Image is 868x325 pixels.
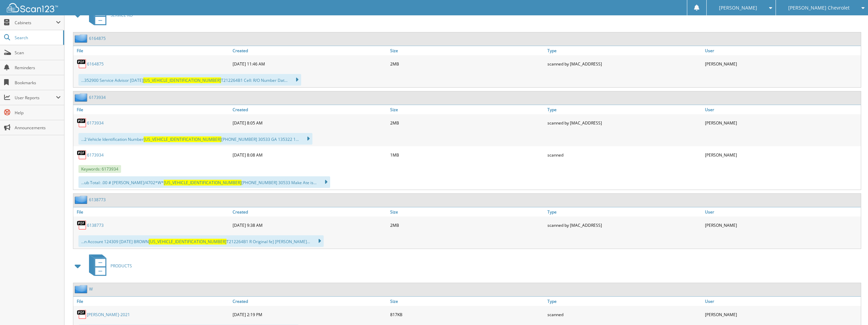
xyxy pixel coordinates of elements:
[703,46,861,55] a: User
[89,35,106,41] a: 6164875
[231,308,388,321] div: [DATE] 2:19 PM
[75,93,89,102] img: folder2.png
[75,195,89,204] img: folder2.png
[75,34,89,43] img: folder2.png
[231,57,388,71] div: [DATE] 11:46 AM
[77,118,87,128] img: PDF.png
[231,116,388,130] div: [DATE] 8:05 AM
[73,46,231,55] a: File
[77,220,87,230] img: PDF.png
[388,207,546,217] a: Size
[546,207,703,217] a: Type
[703,148,861,162] div: [PERSON_NAME]
[834,292,868,325] iframe: Chat Widget
[144,136,221,142] span: [US_VEHICLE_IDENTIFICATION_NUMBER]
[546,46,703,55] a: Type
[546,105,703,114] a: Type
[77,309,87,320] img: PDF.png
[87,152,104,158] a: 6173934
[15,95,56,101] span: User Reports
[388,297,546,306] a: Size
[89,286,93,292] a: W
[231,105,388,114] a: Created
[388,218,546,232] div: 2MB
[73,207,231,217] a: File
[78,74,301,86] div: ...352900 Service Advisor [DATE] T212264B1 Cell: R/O Number Dat...
[703,116,861,130] div: [PERSON_NAME]
[388,116,546,130] div: 2MB
[546,116,703,130] div: scanned by [MAC_ADDRESS]
[77,59,87,69] img: PDF.png
[15,80,61,86] span: Bookmarks
[87,120,104,126] a: 6173934
[703,57,861,71] div: [PERSON_NAME]
[231,148,388,162] div: [DATE] 8:08 AM
[703,207,861,217] a: User
[703,105,861,114] a: User
[89,94,106,100] a: 6173934
[15,50,61,56] span: Scan
[388,148,546,162] div: 1MB
[78,165,121,173] span: Keywords: 6173934
[703,297,861,306] a: User
[111,263,132,269] span: PRODUCTS
[231,46,388,55] a: Created
[788,6,850,10] span: [PERSON_NAME] Chevrolet
[15,20,56,26] span: Cabinets
[388,46,546,55] a: Size
[703,218,861,232] div: [PERSON_NAME]
[388,57,546,71] div: 2MB
[15,125,61,131] span: Announcements
[546,57,703,71] div: scanned by [MAC_ADDRESS]
[231,207,388,217] a: Created
[546,218,703,232] div: scanned by [MAC_ADDRESS]
[164,180,241,186] span: [US_VEHICLE_IDENTIFICATION_NUMBER]
[15,65,61,71] span: Reminders
[388,105,546,114] a: Size
[15,35,60,41] span: Search
[89,197,106,203] a: 6138773
[231,218,388,232] div: [DATE] 9:38 AM
[719,6,757,10] span: [PERSON_NAME]
[85,252,132,279] a: PRODUCTS
[87,61,104,67] a: 6164875
[388,308,546,321] div: 817KB
[73,105,231,114] a: File
[546,148,703,162] div: scanned
[703,308,861,321] div: [PERSON_NAME]
[149,239,226,245] span: [US_VEHICLE_IDENTIFICATION_NUMBER]
[78,176,330,188] div: ...ub Total: .00 # [PERSON_NAME]/4702*W* [PHONE_NUMBER] 30533 Make Ate is...
[78,133,312,145] div: ...2 Vehicle Identification Number [PHONE_NUMBER] 30533 GA 135322 1...
[87,312,130,317] a: [PERSON_NAME]-2021
[73,297,231,306] a: File
[7,3,58,12] img: scan123-logo-white.svg
[546,308,703,321] div: scanned
[77,150,87,160] img: PDF.png
[78,235,324,247] div: ...n Account 124309 [DATE] BROWN T212264B1 R Original fe] [PERSON_NAME]...
[75,285,89,293] img: folder2.png
[87,222,104,228] a: 6138773
[546,297,703,306] a: Type
[15,110,61,116] span: Help
[143,77,221,83] span: [US_VEHICLE_IDENTIFICATION_NUMBER]
[231,297,388,306] a: Created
